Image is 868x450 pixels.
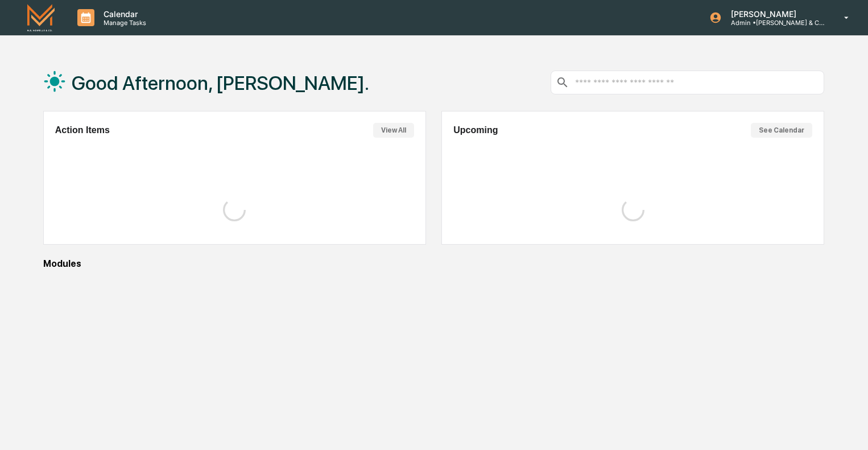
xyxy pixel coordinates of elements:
[27,4,55,31] img: logo
[94,19,152,27] p: Manage Tasks
[751,123,812,138] button: See Calendar
[94,9,152,19] p: Calendar
[72,72,369,94] h1: Good Afternoon, [PERSON_NAME].
[722,9,828,19] p: [PERSON_NAME]
[43,258,824,269] div: Modules
[373,123,414,138] button: View All
[55,125,110,135] h2: Action Items
[722,19,828,27] p: Admin • [PERSON_NAME] & Co. - BD
[453,125,498,135] h2: Upcoming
